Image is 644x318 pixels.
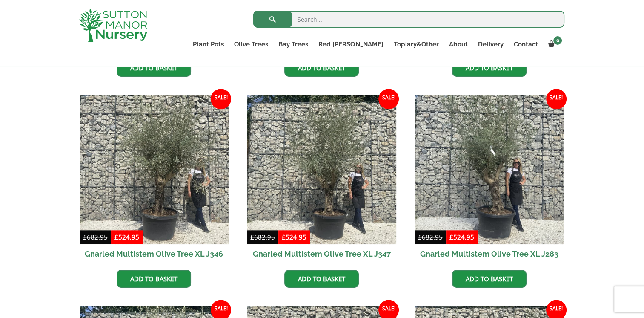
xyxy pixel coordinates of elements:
img: Gnarled Multistem Olive Tree XL J347 [247,95,396,244]
a: Add to basket: “Gnarled Multistem Olive Tree XL J345” [452,59,527,77]
img: Gnarled Multistem Olive Tree XL J346 [80,95,229,244]
span: £ [449,233,453,241]
a: Plant Pots [188,38,229,50]
a: Topiary&Other [388,38,444,50]
img: logo [79,9,147,42]
span: Sale! [378,89,399,109]
bdi: 524.95 [449,233,474,241]
img: Gnarled Multistem Olive Tree XL J283 [415,95,564,244]
h2: Gnarled Multistem Olive Tree XL J347 [247,244,396,263]
a: Bay Trees [273,38,313,50]
h2: Gnarled Multistem Olive Tree XL J346 [80,244,229,263]
span: 0 [553,36,562,45]
bdi: 682.95 [250,233,275,241]
a: Contact [508,38,543,50]
input: Search... [253,11,564,28]
a: Red [PERSON_NAME] [313,38,388,50]
a: About [444,38,472,50]
bdi: 682.95 [83,233,108,241]
a: Sale! Gnarled Multistem Olive Tree XL J346 [80,95,229,263]
span: £ [250,233,254,241]
a: Add to basket: “Gnarled Multistem Olive Tree XL J347” [284,270,359,288]
bdi: 682.95 [418,233,443,241]
a: Add to basket: “Gnarled Multistem Olive Tree XL J311” [117,59,191,77]
bdi: 524.95 [282,233,306,241]
span: Sale! [546,89,567,109]
a: Sale! Gnarled Multistem Olive Tree XL J347 [247,95,396,263]
span: £ [114,233,118,241]
a: Add to basket: “Gnarled Multistem Olive Tree XL J346” [117,270,191,288]
a: Delivery [472,38,508,50]
a: Add to basket: “Gnarled Multistem Olive Tree XL J312” [284,59,359,77]
a: 0 [543,38,564,50]
a: Add to basket: “Gnarled Multistem Olive Tree XL J283” [452,270,527,288]
span: £ [418,233,422,241]
span: Sale! [211,89,231,109]
h2: Gnarled Multistem Olive Tree XL J283 [415,244,564,263]
a: Olive Trees [229,38,273,50]
bdi: 524.95 [114,233,139,241]
span: £ [282,233,286,241]
span: £ [83,233,87,241]
a: Sale! Gnarled Multistem Olive Tree XL J283 [415,95,564,263]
